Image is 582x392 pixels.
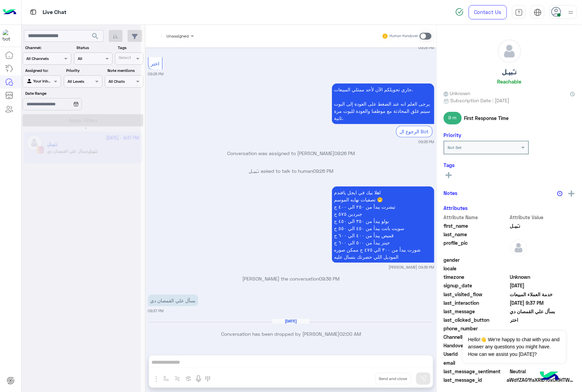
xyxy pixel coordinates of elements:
span: last_interaction [444,299,509,306]
span: timezone [444,273,509,281]
span: profile_pic [444,239,509,255]
span: phone_number [444,325,509,332]
a: Contact Us [469,5,507,19]
span: Unknown [510,273,576,281]
img: profile [567,8,575,17]
span: signup_date [444,282,509,289]
img: 713415422032625 [3,30,15,42]
span: 09:26 PM [334,150,355,156]
span: خدمة العملاء المبيعات [510,291,576,298]
h6: Tags [444,162,575,168]
span: 09:36 PM [319,276,340,282]
b: Not Set [448,145,462,150]
a: tab [512,5,526,19]
img: defaultAdmin.png [510,239,527,256]
span: aWdfZAG1faXRlbToxOklHTWVzc2FnZAUlEOjE3ODQxNDAxOTYyNzg0NDQyOjM0MDI4MjM2Njg0MTcxMDMwMTI0NDI2MDAyNTU... [507,376,575,383]
p: 15/10/2025, 9:26 PM [332,84,434,124]
p: Live Chat [43,8,67,17]
span: last_clicked_button [444,316,509,323]
span: email [444,359,509,366]
h6: Attributes [444,205,468,211]
img: tab [515,9,523,16]
img: spinner [455,8,464,16]
p: Conversation was assigned to [PERSON_NAME] [148,150,434,157]
span: ChannelId [444,333,509,341]
span: Attribute Name [444,214,509,221]
img: defaultAdmin.png [498,40,521,63]
h6: [DATE] [272,319,310,324]
small: 09:26 PM [419,139,434,145]
div: loading... [75,122,87,134]
img: tab [29,8,38,16]
span: Attribute Value [510,214,576,221]
p: 15/10/2025, 9:36 PM [332,186,434,263]
span: اختر [151,61,159,66]
span: UserId [444,350,509,358]
img: Logo [3,5,16,19]
span: 2025-10-15T18:37:35.562Z [510,299,576,306]
h6: Notes [444,190,458,196]
span: 02:00 AM [339,331,361,337]
span: locale [444,265,509,272]
span: First Response Time [464,115,509,122]
span: HandoverOn [444,342,509,349]
img: add [569,191,575,197]
div: Select [118,55,131,62]
h5: نـَبيـل [502,68,517,76]
span: 2025-10-15T18:26:24.268Z [510,282,576,289]
span: null [510,256,576,263]
p: نـَبيـل asked to talk to human [148,167,434,175]
span: last_message_id [444,376,506,383]
span: Unknown [444,90,470,97]
span: null [510,265,576,272]
span: last_name [444,231,509,238]
span: gender [444,256,509,263]
small: [PERSON_NAME] 09:36 PM [389,265,434,270]
small: 09:26 PM [148,71,164,77]
span: Unassigned [167,33,189,39]
img: tab [534,9,542,16]
small: 09:26 PM [419,45,434,50]
span: last_message [444,308,509,315]
span: Subscription Date : [DATE] [451,97,510,104]
span: first_name [444,222,509,229]
h6: Priority [444,132,462,138]
p: [PERSON_NAME] the conversation [148,275,434,282]
small: Human Handover [390,33,418,39]
h6: Reachable [497,78,522,85]
span: last_message_sentiment [444,368,509,375]
span: بسأل علي القمصان دي [510,308,576,315]
p: Conversation has been dropped by [PERSON_NAME] [148,331,434,338]
button: Send and close [375,373,411,385]
div: الرجوع ال Bot [396,126,433,137]
img: hulul-logo.png [538,365,562,389]
span: 0 [510,368,576,375]
span: 09:26 PM [313,168,333,174]
span: نـَبيـل [510,222,576,229]
p: 15/10/2025, 9:37 PM [148,295,198,306]
small: 09:37 PM [148,308,164,314]
span: Hello!👋 We're happy to chat with you and answer any questions you might have. How can we assist y... [463,331,566,363]
img: notes [557,191,563,196]
span: 9 m [444,112,462,124]
span: last_visited_flow [444,291,509,298]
